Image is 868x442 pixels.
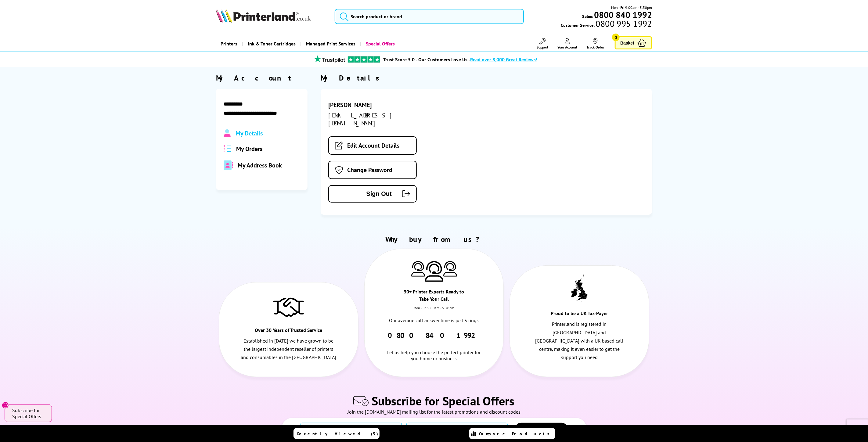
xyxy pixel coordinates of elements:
[411,261,425,277] img: Printer Experts
[297,431,379,437] span: Recently Viewed (5)
[328,136,417,155] a: Edit Account Details
[388,331,480,340] a: 0800 840 1992
[3,409,865,418] div: Join the [DOMAIN_NAME] mailing list for the latest promotions and discount codes
[537,38,548,49] a: Support
[557,38,577,49] a: Your Account
[611,5,652,10] span: Mon - Fri 9:00am - 5:30pm
[348,56,380,63] img: trustpilot rating
[216,73,308,83] div: My Account
[615,36,652,49] a: Basket 0
[385,340,483,361] div: Let us help you choose the perfect printer for you home or business
[338,190,392,197] span: Sign Out
[273,295,304,319] img: Trusted Service
[216,9,311,23] img: Printerland Logo
[248,36,296,52] span: Ink & Toner Cartridges
[328,185,417,203] button: Sign Out
[571,274,588,302] img: UK tax payer
[294,428,380,439] a: Recently Viewed (5)
[328,101,433,109] div: [PERSON_NAME]
[236,145,262,153] span: My Orders
[360,36,399,52] a: Special Offers
[470,56,537,63] span: Read over 8,000 Great Reviews!
[595,21,652,27] span: 0800 995 1992
[537,45,548,49] span: Support
[224,129,231,137] img: Profile.svg
[12,407,46,419] span: Subscribe for Special Offers
[311,55,348,63] img: trustpilot rating
[224,145,232,152] img: all-order.svg
[557,45,577,49] span: Your Account
[515,423,567,434] button: Subscribe
[236,129,263,137] span: My Details
[545,310,614,320] div: Proud to be a UK Tax-Payer
[593,12,652,18] a: 0800 840 1992
[238,161,282,169] span: My Address Book
[300,36,360,52] a: Managed Print Services
[365,306,503,316] div: Mon - Fri 9:00am - 5.30pm
[254,326,323,337] div: Over 30 Years of Trusted Service
[385,316,483,325] p: Our average call answer time is just 3 rings
[479,431,553,437] span: Compare Products
[443,261,457,277] img: Printer Experts
[383,56,537,63] a: Trust Score 5.0 - Our Customers Love Us -Read over 8,000 Great Reviews!
[328,111,433,127] div: [EMAIL_ADDRESS][DOMAIN_NAME]
[582,13,593,19] span: Sales:
[328,161,417,179] a: Change Password
[321,73,652,83] div: My Details
[425,261,443,282] img: Printer Experts
[561,21,652,28] span: Customer Service:
[2,402,9,409] button: Close
[612,34,620,41] span: 0
[620,39,634,47] span: Basket
[240,337,337,362] p: Established in [DATE] we have grown to be the largest independent reseller of printers and consum...
[399,288,469,306] div: 30+ Printer Experts Ready to Take Your Call
[531,320,628,361] p: Printerland is registered in [GEOGRAPHIC_DATA] and [GEOGRAPHIC_DATA] with a UK based call centre,...
[216,9,327,24] a: Printerland Logo
[216,36,242,52] a: Printers
[594,9,652,20] b: 0800 840 1992
[372,393,515,409] span: Subscribe for Special Offers
[586,38,604,49] a: Track Order
[216,235,652,244] h2: Why buy from us?
[335,9,524,24] input: Search product or brand
[224,160,233,170] img: address-book-duotone-solid.svg
[469,428,555,439] a: Compare Products
[242,36,300,52] a: Ink & Toner Cartridges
